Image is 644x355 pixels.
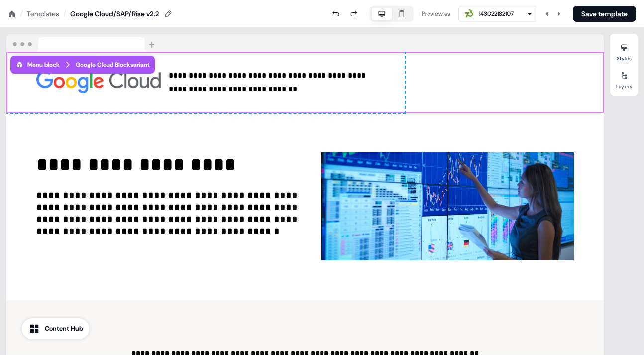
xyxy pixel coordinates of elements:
div: Google Cloud/SAP/Rise v2.2 [70,9,159,19]
button: Layers [610,68,638,90]
img: Image [321,152,574,261]
div: Google Cloud Block variant [76,60,150,70]
button: Content Hub [22,318,89,339]
button: Styles [610,40,638,62]
div: 143022182107 [479,9,514,19]
div: Content Hub [45,324,83,334]
div: / [20,8,23,19]
button: Save template [573,6,636,22]
img: Browser topbar [6,34,159,52]
div: / [63,8,66,19]
button: 143022182107 [458,6,537,22]
div: Menu block [15,60,60,70]
div: Preview as [422,9,450,19]
a: Templates [27,9,59,19]
img: Image [36,60,161,105]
